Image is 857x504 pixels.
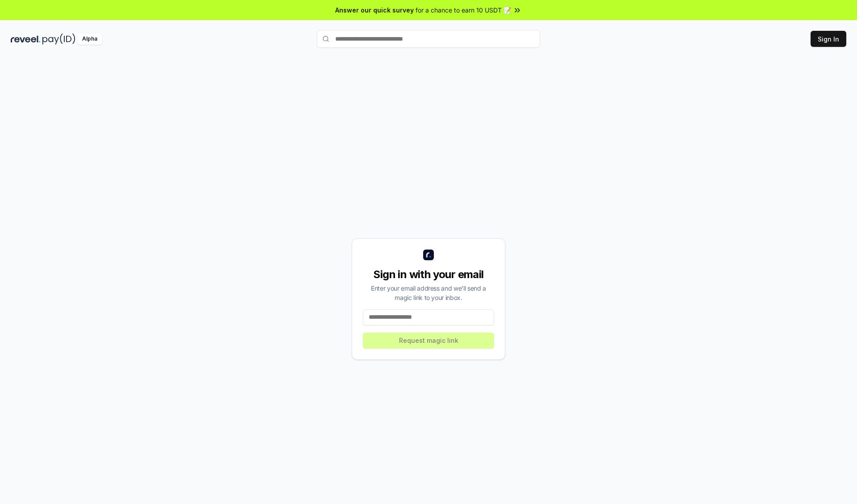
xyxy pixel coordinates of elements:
div: Sign in with your email [363,267,494,282]
span: for a chance to earn 10 USDT 📝 [416,5,511,15]
span: Answer our quick survey [335,5,414,15]
button: Sign In [811,31,846,47]
div: Alpha [77,33,102,45]
div: Enter your email address and we’ll send a magic link to your inbox. [363,283,494,302]
img: logo_small [423,250,434,260]
img: reveel_dark [11,33,41,45]
img: pay_id [42,33,75,45]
